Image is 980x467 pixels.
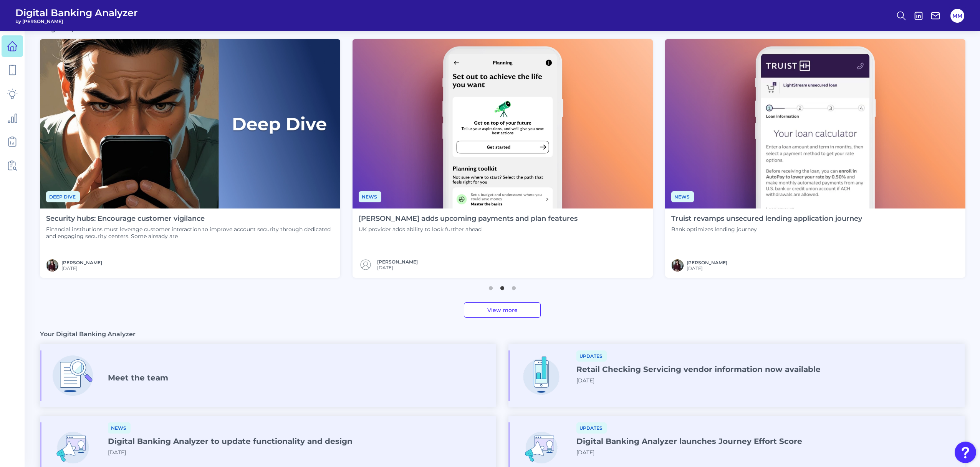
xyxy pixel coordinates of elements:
h4: Digital Banking Analyzer launches Journey Effort Score [576,437,802,446]
button: 1 [487,282,495,290]
button: MM [950,9,964,23]
a: News [108,424,131,431]
h3: Your Digital Banking Analyzer [40,330,136,338]
h4: [PERSON_NAME] adds upcoming payments and plan features [359,215,578,223]
h4: Security hubs: Encourage customer vigilance [46,215,334,223]
span: News [671,191,694,202]
p: Financial institutions must leverage customer interaction to improve account security through ded... [46,226,334,240]
span: News [359,191,381,202]
a: [PERSON_NAME] [687,260,727,265]
span: Updates [576,422,607,434]
img: News - Phone (4).png [353,39,653,208]
span: Updates [576,350,607,362]
img: RNFetchBlobTmp_0b8yx2vy2p867rz195sbp4h.png [46,259,58,272]
span: [DATE] [108,449,126,456]
a: Deep dive [46,193,80,200]
h4: Meet the team [108,373,168,382]
span: News [108,422,131,434]
img: RNFetchBlobTmp_0b8yx2vy2p867rz195sbp4h.png [671,259,684,272]
button: Open Resource Center [955,442,976,463]
span: [DATE] [61,265,102,271]
span: Digital Banking Analyzer [15,7,138,18]
a: Updates [576,424,607,431]
img: Deep Dives with Right Label.png [40,39,340,208]
span: by [PERSON_NAME] [15,18,138,24]
img: Streamline_Mobile_-_New.png [516,350,566,401]
p: UK provider adds ability to look further ahead [359,226,578,233]
button: 2 [498,282,506,290]
a: [PERSON_NAME] [61,260,102,265]
span: [DATE] [576,377,594,384]
span: [DATE] [576,449,594,456]
h4: Retail Checking Servicing vendor information now available [576,365,821,374]
a: [PERSON_NAME] [377,259,418,265]
span: [DATE] [377,265,418,270]
p: Bank optimizes lending journey [671,226,862,233]
img: News - Phone (3).png [665,39,965,208]
a: News [359,193,381,200]
img: Deep_Dive.png [48,350,98,401]
a: News [671,193,694,200]
h4: Truist revamps unsecured lending application journey [671,215,862,223]
button: 3 [510,282,518,290]
a: View more [464,302,541,318]
span: Deep dive [46,191,80,202]
span: [DATE] [687,265,727,271]
a: Updates [576,352,607,359]
h4: Digital Banking Analyzer to update functionality and design [108,437,353,446]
